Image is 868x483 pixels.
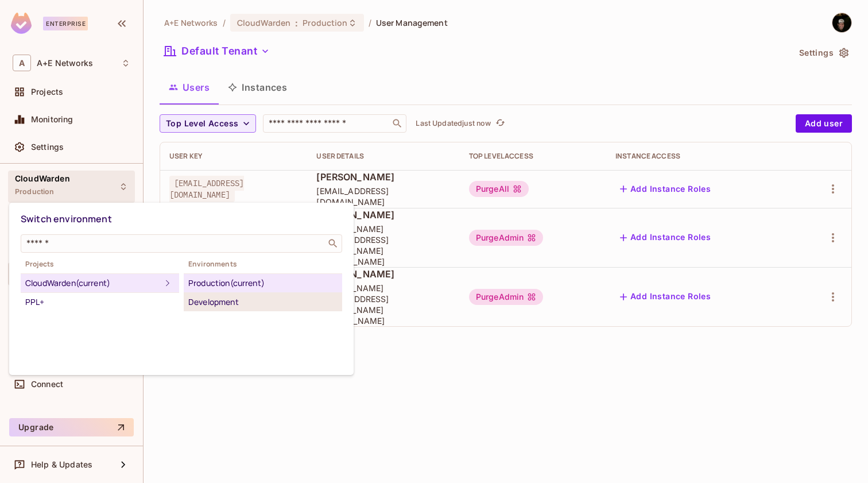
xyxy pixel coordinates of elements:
[25,295,175,309] div: PPL+
[21,260,179,269] span: Projects
[25,276,161,290] div: CloudWarden (current)
[188,276,338,290] div: Production (current)
[184,260,342,269] span: Environments
[188,295,338,309] div: Development
[21,212,112,225] span: Switch environment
